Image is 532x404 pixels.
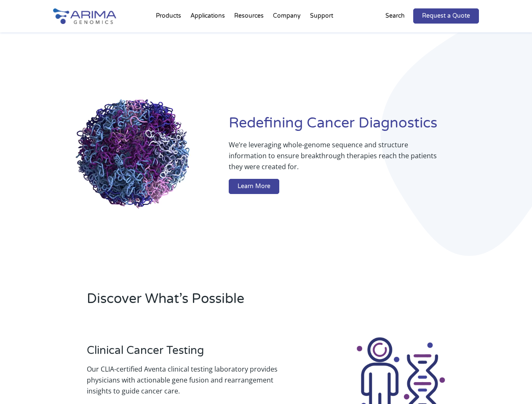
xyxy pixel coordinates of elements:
p: Our CLIA-certified Aventa clinical testing laboratory provides physicians with actionable gene fu... [87,364,299,396]
p: We’re leveraging whole-genome sequence and structure information to ensure breakthrough therapies... [229,139,445,179]
p: Search [385,11,405,21]
h1: Redefining Cancer Diagnostics [229,114,479,139]
a: Request a Quote [413,8,479,24]
a: Learn More [229,179,279,194]
iframe: Chat Widget [490,364,532,404]
h2: Discover What’s Possible [87,290,366,315]
h3: Clinical Cancer Testing [87,344,299,364]
img: Arima-Genomics-logo [53,8,116,24]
